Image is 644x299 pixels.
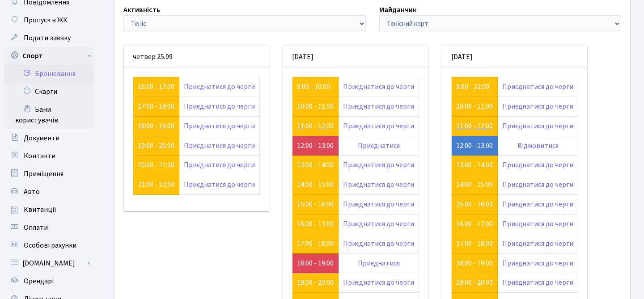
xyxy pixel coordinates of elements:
span: Авто [24,187,40,197]
a: Приєднатися до черги [502,199,573,209]
a: 9:00 - 10:00 [456,82,489,92]
a: Приєднатися до черги [502,121,573,131]
a: 12:00 - 13:00 [456,141,493,151]
a: Контакти [4,147,94,165]
span: Контакти [24,151,55,161]
a: Приєднатися до черги [343,82,414,92]
a: 16:00 - 17:00 [138,82,174,92]
a: Скарги [4,83,94,101]
a: 21:00 - 22:00 [138,180,174,190]
div: четвер 25.09 [124,46,269,68]
a: 19:00 - 20:00 [456,278,493,287]
a: Приєднатися до черги [502,101,573,111]
a: Приєднатися до черги [502,219,573,229]
a: Приєднатися до черги [184,121,255,131]
a: 10:00 - 11:00 [297,101,334,111]
a: Орендарі [4,272,94,290]
a: Приєднатися до черги [184,141,255,151]
span: Квитанції [24,205,56,215]
a: 19:00 - 20:00 [138,141,174,151]
a: 18:00 - 19:00 [456,258,493,268]
a: Квитанції [4,201,94,219]
a: Приєднатися до черги [184,180,255,190]
a: Приєднатися до черги [502,239,573,248]
a: Відмовитися [517,141,559,151]
a: 14:00 - 15:00 [456,180,493,190]
label: Активність [123,4,160,15]
a: Приєднатися до черги [502,82,573,92]
span: Особові рахунки [24,240,76,250]
span: Пропуск в ЖК [24,15,68,25]
label: Майданчик [379,4,416,15]
a: Приєднатися до черги [343,180,414,190]
a: Приєднатися до черги [184,82,255,92]
a: Приєднатися до черги [343,239,414,248]
a: 17:00 - 18:00 [456,239,493,248]
a: Авто [4,183,94,201]
a: Приєднатися до черги [184,101,255,111]
a: Приєднатися до черги [343,199,414,209]
a: 13:00 - 14:00 [297,160,334,170]
a: 15:00 - 16:00 [297,199,334,209]
a: Оплати [4,219,94,236]
a: Документи [4,129,94,147]
a: 9:00 - 10:00 [297,82,330,92]
a: Приєднатися до черги [343,121,414,131]
a: [DOMAIN_NAME] [4,254,94,272]
span: Приміщення [24,169,64,179]
div: [DATE] [283,46,428,68]
a: Приєднатися до черги [343,219,414,229]
a: Особові рахунки [4,236,94,254]
a: 15:00 - 16:00 [456,199,493,209]
a: Спорт [4,47,94,65]
a: Приєднатися до черги [502,180,573,190]
a: Приєднатися до черги [502,258,573,268]
a: 14:00 - 15:00 [297,180,334,190]
a: 12:00 - 13:00 [297,141,334,151]
a: Приєднатися до черги [502,160,573,170]
span: Подати заявку [24,33,71,43]
a: Бани користувачів [4,101,94,129]
span: Орендарі [24,276,54,286]
a: 20:00 - 21:00 [138,160,174,170]
a: Приєднатися до черги [343,160,414,170]
a: Пропуск в ЖК [4,11,94,29]
a: 16:00 - 17:00 [456,219,493,229]
div: [DATE] [442,46,587,68]
a: 10:00 - 11:00 [456,101,493,111]
a: Бронювання [4,65,94,83]
span: Документи [24,133,59,143]
a: Приєднатися [358,141,400,151]
span: Оплати [24,223,48,232]
a: Приєднатися до черги [184,160,255,170]
a: 19:00 - 20:00 [297,278,334,287]
a: Приєднатися до черги [502,278,573,287]
a: Приєднатися до черги [343,278,414,287]
a: 11:00 - 12:00 [297,121,334,131]
a: Подати заявку [4,29,94,47]
a: 17:00 - 18:00 [138,101,174,111]
a: 17:00 - 18:00 [297,239,334,248]
a: 16:00 - 17:00 [297,219,334,229]
a: 13:00 - 14:00 [456,160,493,170]
a: Приміщення [4,165,94,183]
a: 18:00 - 19:00 [297,258,334,268]
a: 11:00 - 12:00 [456,121,493,131]
a: Приєднатися [358,258,400,268]
a: Приєднатися до черги [343,101,414,111]
a: 18:00 - 19:00 [138,121,174,131]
